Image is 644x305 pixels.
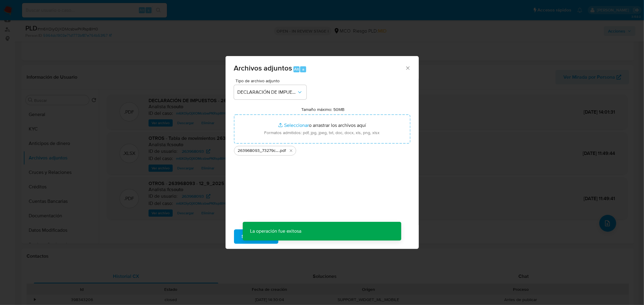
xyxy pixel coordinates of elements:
span: Alt [294,66,299,72]
p: La operación fue exitosa [243,222,309,241]
span: 263968093_73279c91-6c90-4e44-9246-224817e8aab8 [238,148,279,154]
span: Tipo de archivo adjunto [235,79,308,83]
span: DECLARACIÓN DE IMPUESTOS [238,89,297,95]
button: Cerrar [405,65,410,71]
span: Cancelar [289,230,308,243]
span: Subir archivo [242,230,271,243]
label: Tamaño máximo: 50MB [301,107,344,112]
button: Subir archivo [234,229,278,244]
span: a [302,66,304,72]
ul: Archivos seleccionados [234,143,410,156]
button: Eliminar 263968093_73279c91-6c90-4e44-9246-224817e8aab8.pdf [287,147,295,154]
span: Archivos adjuntos [234,63,292,73]
button: DECLARACIÓN DE IMPUESTOS [234,85,306,99]
span: .pdf [279,148,286,154]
